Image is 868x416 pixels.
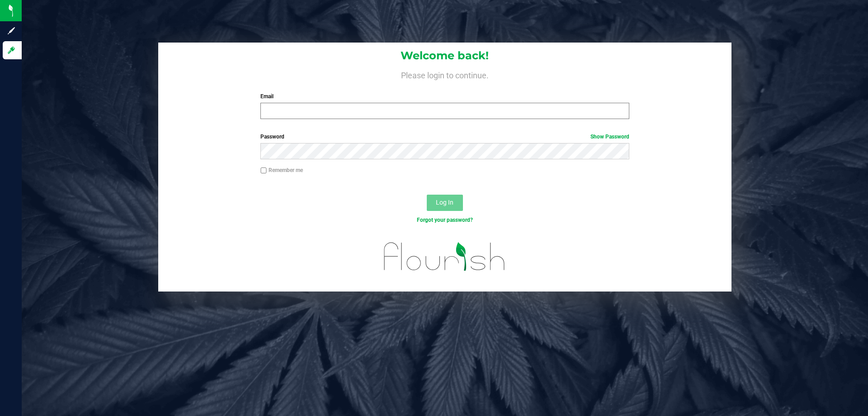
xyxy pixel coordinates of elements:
[260,134,284,140] span: Password
[260,92,629,100] label: Email
[436,199,453,206] span: Log In
[373,234,516,280] img: flourish_logo.svg
[158,69,731,80] h4: Please login to continue.
[7,46,16,55] inline-svg: Log in
[260,166,303,174] label: Remember me
[590,134,629,140] a: Show Password
[427,195,463,211] button: Log In
[417,217,473,223] a: Forgot your password?
[7,26,16,35] inline-svg: Sign up
[158,50,731,62] h1: Welcome back!
[260,167,267,174] input: Remember me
